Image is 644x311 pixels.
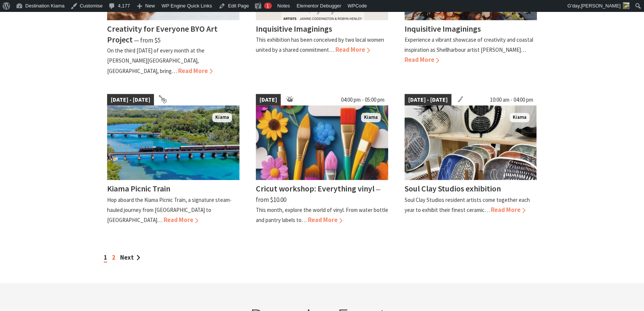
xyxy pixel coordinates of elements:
span: [DATE] - [DATE] [405,94,451,106]
span: Read More [405,55,439,64]
span: Read More [491,206,525,214]
span: Kiama [361,113,381,122]
span: [PERSON_NAME] [581,3,621,9]
span: Read More [164,216,198,224]
h4: Kiama Picnic Train [107,183,170,194]
h4: Cricut workshop: Everything vinyl [256,183,374,194]
p: On the third [DATE] of every month at the [PERSON_NAME][GEOGRAPHIC_DATA], [GEOGRAPHIC_DATA], bring… [107,47,205,74]
h4: Inquisitive Imaginings [405,23,481,34]
a: [DATE] - [DATE] 10:00 am - 04:00 pm Clay display Kiama Soul Clay Studios exhibition Soul Clay Stu... [405,94,537,225]
p: This exhibition has been conceived by two local women united by a shared commitment… [256,36,384,53]
p: This month, explore the world of vinyl. From water bottle and pantry labels to… [256,206,388,223]
span: [DATE] - [DATE] [107,94,154,106]
span: 1 [266,3,269,9]
p: Soul Clay Studios resident artists come together each year to exhibit their finest ceramic… [405,196,530,213]
img: Clay display [405,105,537,180]
span: Kiama [510,113,529,122]
img: Kiama Picnic Train [107,105,239,180]
span: ⁠— from $10.00 [256,185,381,203]
h4: Soul Clay Studios exhibition [405,183,501,194]
span: 1 [104,253,107,263]
span: Kiama [212,113,232,122]
p: Experience a vibrant showcase of creativity and coastal inspiration as Shellharbour artist [PERSO... [405,36,533,53]
span: [DATE] [256,94,281,106]
a: 2 [112,253,115,261]
h4: Inquisitive Imaginings [256,23,332,34]
span: 04:00 pm - 05:00 pm [337,94,388,106]
p: Hop aboard the Kiama Picnic Train, a signature steam-hauled journey from [GEOGRAPHIC_DATA] to [GE... [107,196,232,223]
a: [DATE] - [DATE] Kiama Picnic Train Kiama Kiama Picnic Train Hop aboard the Kiama Picnic Train, a ... [107,94,239,225]
span: Read More [178,67,213,75]
span: Read More [308,216,342,224]
img: Makers & Creators workshop [256,105,388,180]
span: 10:00 am - 04:00 pm [486,94,537,106]
a: [DATE] 04:00 pm - 05:00 pm Makers & Creators workshop Kiama Cricut workshop: Everything vinyl ⁠— ... [256,94,388,225]
span: ⁠— from $5 [134,36,161,44]
h4: Creativity for Everyone BYO Art Project [107,23,218,45]
a: Next [120,253,140,261]
span: Read More [335,45,370,54]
